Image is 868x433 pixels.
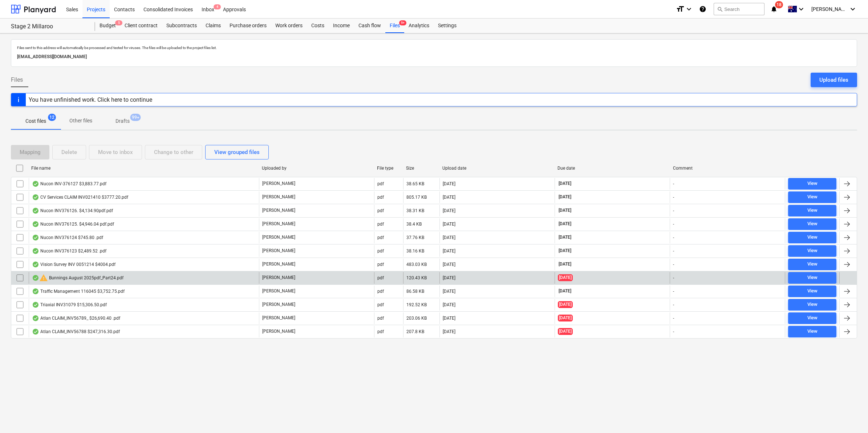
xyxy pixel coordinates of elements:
[262,328,295,335] p: [PERSON_NAME]
[807,260,818,268] div: View
[31,166,256,171] div: File name
[262,166,371,171] div: Uploaded by
[406,248,424,254] div: 38.16 KB
[406,316,427,321] div: 203.06 KB
[32,315,120,321] div: Atlan CLAIM_INV56789_ $26,690.40 .pdf
[32,208,113,214] div: Nucon INV376126. $4,134.90pdf.pdf
[17,45,851,50] p: Files sent to this address will automatically be processed and tested for viruses. The files will...
[673,302,674,307] div: -
[262,234,295,240] p: [PERSON_NAME]
[788,286,836,297] button: View
[262,288,295,294] p: [PERSON_NAME]
[32,208,39,214] div: OCR finished
[807,220,818,228] div: View
[404,19,434,33] a: Analytics
[406,302,427,307] div: 192.52 KB
[676,5,685,13] i: format_size
[115,20,122,25] span: 5
[262,248,295,254] p: [PERSON_NAME]
[262,207,295,214] p: [PERSON_NAME]
[32,248,39,254] div: OCR finished
[262,315,295,321] p: [PERSON_NAME]
[377,289,384,294] div: pdf
[406,222,422,227] div: 38.4 KB
[434,19,461,33] a: Settings
[95,19,120,33] div: Budget
[788,312,836,324] button: View
[673,166,782,171] div: Comment
[262,221,295,227] p: [PERSON_NAME]
[377,302,384,307] div: pdf
[39,274,48,282] span: warning
[354,19,385,33] div: Cash flow
[25,117,46,125] p: Cost files
[406,181,424,186] div: 38.65 KB
[32,274,123,282] div: Bunnings August 2025pdf_Part24.pdf
[11,23,86,31] div: Stage 2 Millaroo
[788,191,836,203] button: View
[262,181,295,187] p: [PERSON_NAME]
[214,4,221,9] span: 4
[120,19,162,33] a: Client contract
[32,235,39,240] div: OCR finished
[69,117,92,125] p: Other files
[443,181,455,186] div: [DATE]
[271,19,307,33] a: Work orders
[558,328,573,335] span: [DATE]
[775,1,783,8] span: 18
[807,247,818,255] div: View
[673,275,674,280] div: -
[11,76,23,84] span: Files
[406,289,424,294] div: 86.58 KB
[32,248,106,254] div: Nucon INV376123 $2,489.52 .pdf
[673,195,674,200] div: -
[819,75,848,85] div: Upload files
[788,326,836,337] button: View
[788,178,836,190] button: View
[406,262,427,267] div: 483.03 KB
[201,19,225,33] a: Claims
[377,329,384,334] div: pdf
[673,316,674,321] div: -
[214,147,260,157] div: View grouped files
[807,314,818,322] div: View
[788,259,836,270] button: View
[262,302,295,308] p: [PERSON_NAME]
[32,288,39,294] div: OCR finished
[558,261,572,267] span: [DATE]
[32,288,125,294] div: Traffic Management 116045 $3,752.75.pdf
[377,181,384,186] div: pdf
[32,235,103,240] div: Nucon INV376124 $745.80 .pdf
[807,274,818,282] div: View
[225,19,271,33] div: Purchase orders
[406,329,424,334] div: 207.8 KB
[558,207,572,214] span: [DATE]
[807,300,818,309] div: View
[377,316,384,321] div: pdf
[797,5,806,13] i: keyboard_arrow_down
[32,302,107,308] div: Triaxial INV31079 $15,306.50.pdf
[377,166,400,171] div: File type
[162,19,201,33] div: Subcontracts
[329,19,354,33] a: Income
[307,19,329,33] div: Costs
[807,206,818,215] div: View
[673,289,674,294] div: -
[377,235,384,240] div: pdf
[262,261,295,267] p: [PERSON_NAME]
[788,245,836,257] button: View
[807,287,818,295] div: View
[385,19,404,33] div: Files
[673,262,674,267] div: -
[443,235,455,240] div: [DATE]
[557,166,667,171] div: Due date
[788,218,836,230] button: View
[807,193,818,201] div: View
[443,316,455,321] div: [DATE]
[558,181,572,187] span: [DATE]
[807,327,818,336] div: View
